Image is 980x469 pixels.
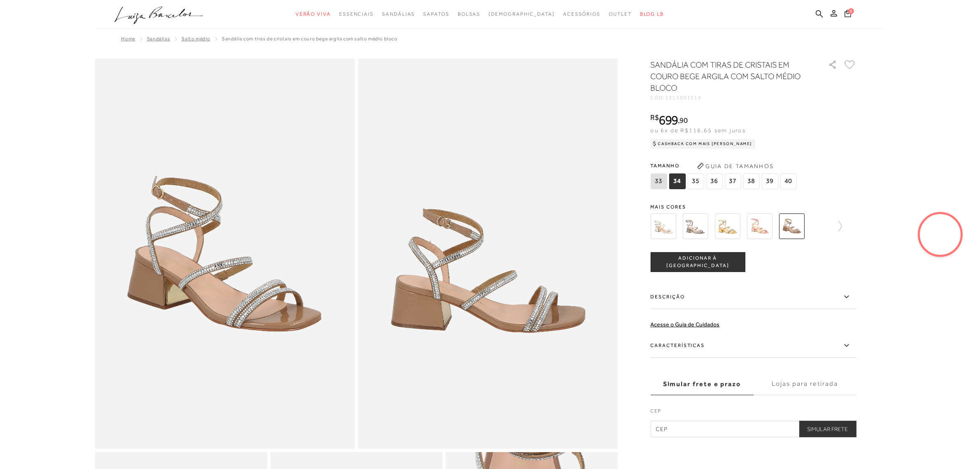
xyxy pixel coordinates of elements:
span: Bolsas [458,11,481,17]
span: Mais cores [651,204,857,209]
a: Acesse o Guia de Cuidados [651,321,720,328]
span: SANDÁLIA COM TIRAS DE CRISTAIS EM COURO BEGE ARGILA COM SALTO MÉDIO BLOCO [222,36,398,42]
a: categoryNavScreenReaderText [609,7,632,22]
h1: SANDÁLIA COM TIRAS DE CRISTAIS EM COURO BEGE ARGILA COM SALTO MÉDIO BLOCO [651,59,805,94]
span: Sapatos [423,11,449,17]
img: SANDÁLIA COM SALTO MÉDIO BLOCO EM METALIZADO DOURADO COM TIRAS DE CRISTAIS [715,213,740,239]
span: 35 [688,174,704,189]
span: Outlet [609,11,632,17]
span: 39 [762,174,778,189]
span: Verão Viva [296,11,331,17]
span: ou 6x de R$116,65 sem juros [651,127,746,134]
span: Acessórios [563,11,601,17]
span: 38 [743,174,760,189]
img: SANDÁLIA COM TIRAS DE CRISTAIS EM COURO BEGE ARGILA COM SALTO MÉDIO BLOCO [779,213,805,239]
span: 90 [680,116,688,124]
i: , [678,117,687,124]
label: Lojas para retirada [754,373,857,395]
span: 33 [651,174,667,189]
img: SANDÁLIA COM SALTO MÉDIO BLOCO EM COURO OFF WHITE COM TIRAS DE CRISTAIS [651,213,676,239]
a: Home [121,36,135,42]
button: Simular Frete [799,421,857,437]
img: SANDÁLIA COM SALTO MÉDIO BLOCO EM METALIZADO ROSA COM TIRAS DE CRISTAIS [747,213,773,239]
span: ADICIONAR À [GEOGRAPHIC_DATA] [651,255,745,269]
span: 699 [659,113,678,127]
span: Essenciais [339,11,374,17]
i: R$ [651,114,659,121]
input: CEP [651,421,857,437]
label: CEP [651,407,857,419]
label: Simular frete e prazo [651,373,754,395]
a: noSubCategoriesText [489,7,555,22]
a: SANDÁLIAS [147,36,170,42]
span: 0 [848,8,854,14]
label: Descrição [651,285,857,309]
button: ADICIONAR À [GEOGRAPHIC_DATA] [651,252,745,272]
a: Salto Médio [182,36,210,42]
img: image [95,59,355,449]
span: BLOG LB [640,11,664,17]
img: image [358,59,618,449]
span: Sandálias [382,11,415,17]
span: Tamanho [651,159,799,172]
a: categoryNavScreenReaderText [339,7,374,22]
button: 0 [842,9,854,20]
a: categoryNavScreenReaderText [382,7,415,22]
a: categoryNavScreenReaderText [563,7,601,22]
span: 34 [669,174,686,189]
a: categoryNavScreenReaderText [296,7,331,22]
label: Características [651,334,857,358]
span: 36 [706,174,723,189]
div: Cashback com Mais [PERSON_NAME] [651,139,756,149]
div: CÓD: [651,95,815,100]
img: SANDÁLIA COM SALTO MÉDIO BLOCO EM METALIZADO CHUMBO COM TIRAS DE CRISTAIS [683,213,708,239]
span: 37 [725,174,741,189]
span: 1313001519 [665,95,702,101]
span: [DEMOGRAPHIC_DATA] [489,11,555,17]
a: categoryNavScreenReaderText [458,7,481,22]
span: 40 [780,174,797,189]
button: Guia de Tamanhos [694,159,777,173]
a: categoryNavScreenReaderText [423,7,449,22]
a: BLOG LB [640,7,664,22]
